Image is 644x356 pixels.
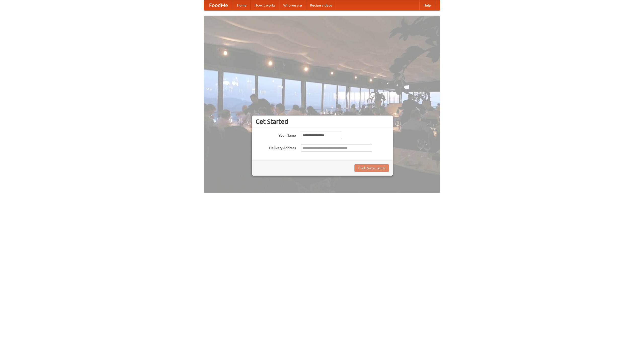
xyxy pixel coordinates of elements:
button: Find Restaurants! [354,164,389,172]
a: FoodMe [204,0,233,10]
a: Who we are [279,0,306,10]
label: Your Name [256,132,296,138]
a: How it works [251,0,279,10]
h3: Get Started [256,118,389,125]
a: Help [419,0,435,10]
label: Delivery Address [256,144,296,150]
a: Home [233,0,251,10]
a: Recipe videos [306,0,336,10]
